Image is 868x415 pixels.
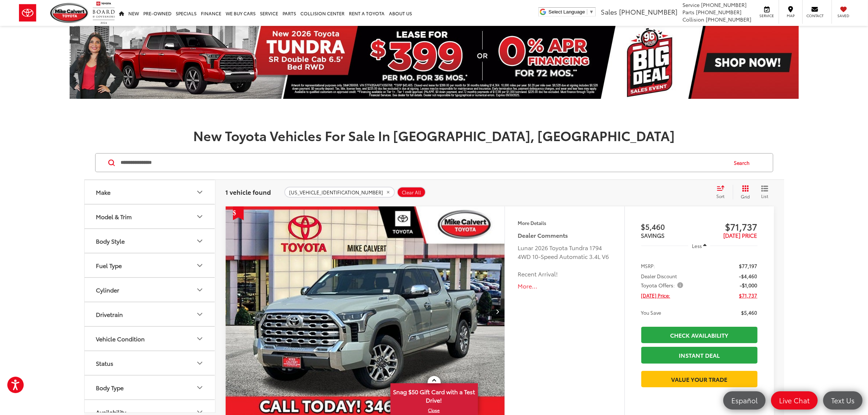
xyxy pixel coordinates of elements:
button: remove 5TFMC5DB1TX118426 [284,187,395,198]
span: Sales [601,7,617,16]
div: Cylinder [96,286,120,293]
span: Saved [836,13,852,18]
span: Live Chat [775,396,813,405]
span: You Save [641,309,661,316]
span: ▼ [589,9,594,15]
div: Status [96,360,114,366]
span: Clear All [402,190,421,195]
span: $71,737 [699,221,758,232]
span: List [761,193,768,199]
button: DrivetrainDrivetrain [85,302,216,326]
a: Instant Deal [641,347,758,363]
span: [PHONE_NUMBER] [619,7,677,16]
div: Make [195,188,204,197]
span: ​ [587,9,587,15]
div: Model & Trim [96,213,132,220]
span: Map [783,13,799,18]
span: Collision [682,16,704,23]
button: Grid View [733,185,756,199]
span: MSRP: [641,262,655,269]
span: Toyota Offers: [641,282,685,289]
div: Body Style [195,237,204,245]
button: Body TypeBody Type [85,376,216,399]
span: Select Language [549,9,585,15]
span: $71,737 [739,292,758,299]
button: List View [756,185,774,199]
a: Check Availability [641,327,758,343]
button: Body StyleBody Style [85,229,216,253]
span: [PHONE_NUMBER] [701,1,747,8]
img: New 2026 Toyota Tundra [70,26,799,99]
input: Search by Make, Model, or Keyword [120,154,727,171]
span: [PHONE_NUMBER] [706,16,751,23]
div: Body Type [96,384,124,391]
span: Text Us [828,396,858,405]
span: $5,460 [742,309,758,316]
div: Drivetrain [96,311,123,318]
h5: Dealer Comments [518,231,611,240]
button: Model & TrimModel & Trim [85,205,216,228]
div: Cylinder [195,286,204,294]
button: More... [518,282,611,290]
span: Grid [741,193,750,199]
button: Select sort value [713,185,733,199]
span: Contact [806,13,824,18]
span: Get Price Drop Alert [233,206,244,220]
button: Toyota Offers: [641,282,686,289]
button: Vehicle ConditionVehicle Condition [85,327,216,350]
span: -$1,000 [740,282,758,289]
span: Español [728,396,761,405]
span: 1 vehicle found [226,187,271,196]
span: Service [759,13,775,18]
a: Value Your Trade [641,371,758,387]
div: Body Type [195,383,204,392]
span: Service [682,1,700,8]
span: [PHONE_NUMBER] [696,8,742,16]
button: Next image [490,299,505,324]
span: $77,197 [739,262,758,269]
a: Español [723,391,766,410]
button: StatusStatus [85,351,216,375]
h4: More Details [518,220,611,225]
button: CylinderCylinder [85,278,216,302]
span: Dealer Discount [641,272,677,280]
button: Less [688,239,710,252]
div: Body Style [96,237,125,244]
span: [DATE] Price: [641,292,670,299]
button: Fuel TypeFuel Type [85,253,216,277]
div: Status [195,359,204,368]
div: Fuel Type [195,261,204,270]
div: Vehicle Condition [195,334,204,343]
div: Make [96,189,111,195]
div: Vehicle Condition [96,335,145,342]
button: Clear All [397,187,426,198]
a: Select Language​ [549,9,594,15]
span: $5,460 [641,221,700,232]
button: Search [727,154,760,172]
a: Live Chat [771,391,818,410]
div: Fuel Type [96,262,122,269]
a: Text Us [823,391,863,410]
span: Sort [717,193,725,199]
span: Snag $50 Gift Card with a Test Drive! [391,384,477,406]
span: Parts [682,8,694,16]
span: [US_VEHICLE_IDENTIFICATION_NUMBER] [289,190,384,195]
div: Lunar 2026 Toyota Tundra 1794 4WD 10-Speed Automatic 3.4L V6 Recent Arrival! [518,243,611,278]
span: -$4,460 [739,272,758,280]
span: Less [692,243,702,249]
button: MakeMake [85,180,216,204]
div: Model & Trim [195,212,204,221]
img: Mike Calvert Toyota [50,3,89,23]
span: [DATE] PRICE [724,231,758,239]
div: Drivetrain [195,310,204,319]
span: SAVINGS [641,231,665,239]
